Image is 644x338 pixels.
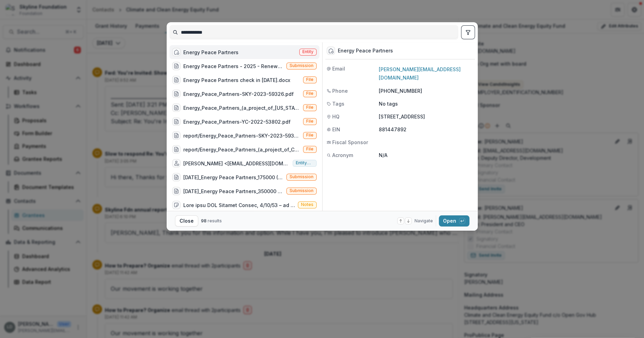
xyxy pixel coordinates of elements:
span: Submission [290,174,313,179]
div: Energy_Peace_Partners-SKY-2023-59326.pdf [183,90,294,98]
span: Tags [332,100,344,107]
span: File [306,133,313,138]
a: [PERSON_NAME][EMAIL_ADDRESS][DOMAIN_NAME] [379,66,461,81]
span: 98 [201,218,207,223]
div: [DATE]_Energy Peace Partners_350000 (Grant was originally part of Grant ID: YC-2022-53802 to fisc... [183,188,284,195]
div: [DATE]_Energy Peace Partners_175000 (Note: Original pledge approved in [DATE] was to fiscal spons... [183,174,284,181]
div: Energy Peace Partners check in [DATE].docx [183,76,290,84]
div: Energy_Peace_Partners-YC-2022-53802.pdf [183,118,291,125]
span: File [306,105,313,110]
span: Submission [290,63,313,68]
p: [PHONE_NUMBER] [379,87,474,94]
span: EIN [332,126,340,133]
span: File [306,147,313,151]
p: N/A [379,151,474,159]
span: Phone [332,87,348,94]
span: Email [332,65,345,72]
div: report/Energy_Peace_Partners_(a_project_of_CalCEF_Innovations)-YC-2022-53802-Grant_Report.pdf [183,146,300,153]
span: HQ [332,113,340,120]
div: report/Energy_Peace_Partners-SKY-2023-59326-Grant_Report.pdf [183,132,300,139]
p: [STREET_ADDRESS] [379,113,474,120]
div: Energy Peace Partners - 2025 - Renewal Application [183,63,284,70]
div: Energy Peace Partners [338,48,393,54]
div: Lore ipsu DOL Sitamet Consec, 4/10/53 – ad elits doeiusm-&temp;&inci;&utla;&etdo;&magn;&aliq;&eni... [183,201,295,209]
span: Acronym [332,151,353,159]
span: Entity [302,49,313,54]
div: Energy_Peace_Partners_(a_project_of_[US_STATE]_Clean_Energy_Fund_Innovations)-YC-2022-53802.pdf [183,104,300,112]
span: Navigate [415,218,433,224]
span: results [208,218,222,223]
span: Entity user [296,160,313,165]
div: Energy Peace Partners [183,49,239,56]
p: 881447892 [379,126,474,133]
button: Open [439,215,469,226]
span: Submission [290,188,313,193]
button: toggle filters [461,25,475,39]
span: File [306,119,313,124]
p: No tags [379,100,398,107]
span: Notes [301,202,313,207]
span: File [306,77,313,82]
div: [PERSON_NAME] <[EMAIL_ADDRESS][DOMAIN_NAME]> [183,160,290,167]
span: File [306,91,313,96]
span: Fiscal Sponsor [332,139,368,146]
button: Close [175,215,198,226]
